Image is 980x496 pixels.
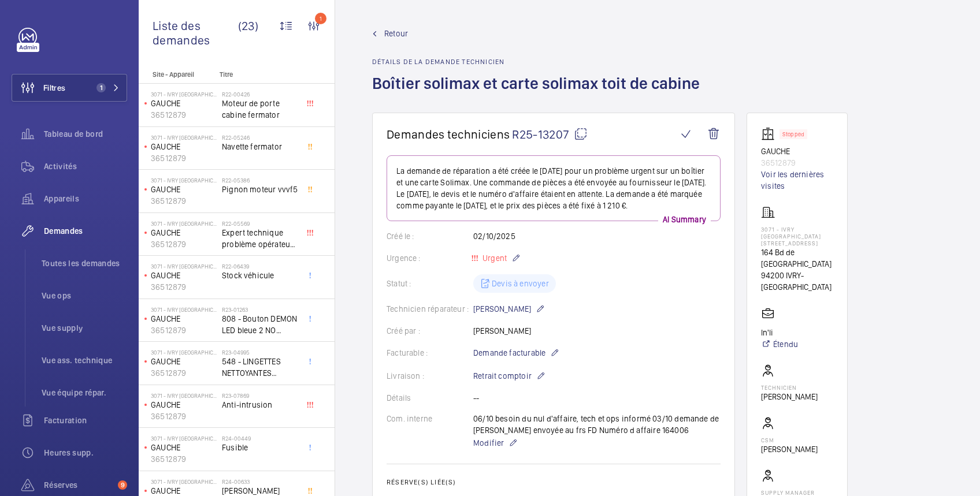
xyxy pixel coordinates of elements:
p: 36512879 [151,152,217,164]
p: Site - Appareil [139,70,215,79]
span: Fusible [222,442,298,453]
h2: R23-07869 [222,392,298,399]
p: 36512879 [151,195,217,207]
p: 36512879 [151,325,217,336]
p: 3071 - IVRY [GEOGRAPHIC_DATA][STREET_ADDRESS] [151,263,217,270]
p: GAUCHE [151,184,217,195]
span: Moteur de porte cabine fermator [222,98,298,121]
p: Titre [220,70,296,79]
p: 36512879 [151,238,217,250]
span: Navette fermator [222,141,298,152]
span: Pignon moteur vvvf5 [222,184,298,195]
h2: R23-04995 [222,349,298,356]
h2: Réserve(s) liée(s) [387,478,721,486]
img: elevator.svg [761,127,779,141]
p: 36512879 [151,411,217,422]
span: Filtres [43,82,65,94]
p: In'li [761,327,798,338]
p: GAUCHE [151,442,217,453]
span: Demandes techniciens [387,127,510,141]
span: R25-13207 [512,127,588,141]
p: 3071 - IVRY [GEOGRAPHIC_DATA][STREET_ADDRESS] [761,226,833,247]
p: 3071 - IVRY [GEOGRAPHIC_DATA][STREET_ADDRESS] [151,177,217,184]
p: GAUCHE [761,146,833,157]
p: AI Summary [658,214,711,225]
p: 36512879 [151,453,217,465]
p: La demande de réparation a été créée le [DATE] pour un problème urgent sur un boîtier et une cart... [396,165,711,211]
h2: R22-06439 [222,263,298,270]
span: 9 [118,480,127,490]
h2: R24-00633 [222,478,298,485]
p: Supply manager [761,489,833,496]
p: Technicien [761,384,818,391]
p: 3071 - IVRY [GEOGRAPHIC_DATA][STREET_ADDRESS] [151,392,217,399]
h2: R24-00449 [222,435,298,442]
h2: R22-05246 [222,134,298,141]
span: Demande facturable [473,347,545,359]
p: [PERSON_NAME] [473,302,545,316]
p: GAUCHE [151,313,217,325]
p: 94200 IVRY-[GEOGRAPHIC_DATA] [761,270,833,293]
span: Vue supply [42,322,127,334]
span: 548 - LINGETTES NETTOYANTES SCRUBS MAINS (SEAU) [222,356,298,379]
span: Urgent [480,253,507,263]
span: Facturation [44,415,127,426]
span: Vue ass. technique [42,355,127,366]
p: 3071 - IVRY [GEOGRAPHIC_DATA][STREET_ADDRESS] [151,91,217,98]
p: 3071 - IVRY [GEOGRAPHIC_DATA][STREET_ADDRESS] [151,349,217,356]
a: Voir les dernières visites [761,169,833,192]
a: Étendu [761,338,798,350]
span: Vue équipe répar. [42,387,127,398]
p: GAUCHE [151,399,217,411]
h2: Détails de la demande technicien [372,58,707,66]
p: 3071 - IVRY [GEOGRAPHIC_DATA][STREET_ADDRESS] [151,306,217,313]
p: GAUCHE [151,227,217,238]
span: Tableau de bord [44,128,127,140]
button: Filtres1 [12,74,127,102]
span: Demandes [44,225,127,237]
p: 3071 - IVRY [GEOGRAPHIC_DATA][STREET_ADDRESS] [151,435,217,442]
p: Retrait comptoir [473,369,545,383]
p: [PERSON_NAME] [761,391,818,402]
span: Modifier [473,437,504,449]
p: [PERSON_NAME] [761,443,818,455]
span: Réserves [44,479,113,491]
p: GAUCHE [151,356,217,367]
p: GAUCHE [151,98,217,109]
p: 36512879 [151,109,217,121]
span: Activités [44,161,127,172]
p: GAUCHE [151,270,217,281]
span: Liste des demandes [153,18,238,47]
span: 1 [96,83,106,92]
p: 164 Bd de [GEOGRAPHIC_DATA] [761,247,833,270]
p: 36512879 [151,367,217,379]
span: Retour [384,28,408,39]
span: 808 - Bouton DEMON LED bleue 2 NO multiplex [222,313,298,336]
p: 36512879 [151,281,217,293]
p: CSM [761,437,818,443]
h2: R22-05386 [222,177,298,184]
p: 36512879 [761,157,833,169]
h1: Boîtier solimax et carte solimax toit de cabine [372,73,707,113]
p: 3071 - IVRY [GEOGRAPHIC_DATA][STREET_ADDRESS] [151,478,217,485]
p: GAUCHE [151,141,217,152]
p: Stopped [782,132,804,136]
p: 3071 - IVRY [GEOGRAPHIC_DATA][STREET_ADDRESS] [151,134,217,141]
span: Expert technique problème opérateur de porte [222,227,298,250]
h2: R22-00426 [222,91,298,98]
span: Heures supp. [44,447,127,458]
span: Anti-intrusion [222,399,298,411]
p: 3071 - IVRY [GEOGRAPHIC_DATA][STREET_ADDRESS] [151,220,217,227]
span: Stock véhicule [222,270,298,281]
h2: R23-01263 [222,306,298,313]
span: Toutes les demandes [42,258,127,269]
span: Vue ops [42,290,127,301]
h2: R22-05569 [222,220,298,227]
span: Appareils [44,193,127,204]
